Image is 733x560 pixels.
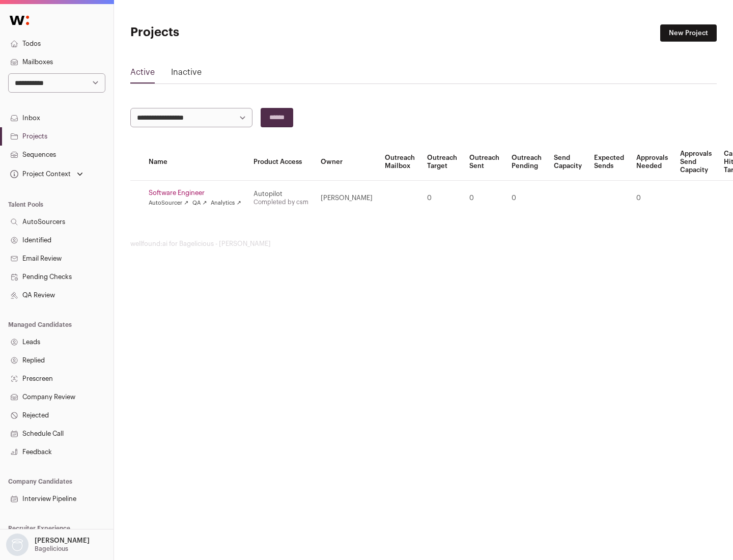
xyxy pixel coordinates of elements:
[130,24,326,41] h1: Projects
[660,24,717,42] a: New Project
[8,170,71,178] div: Project Context
[130,66,155,82] a: Active
[149,189,241,197] a: Software Engineer
[674,144,718,181] th: Approvals Send Capacity
[548,144,588,181] th: Send Capacity
[35,545,68,553] p: Bagelicious
[463,144,505,181] th: Outreach Sent
[171,66,202,82] a: Inactive
[130,240,717,248] footer: wellfound:ai for Bagelicious - [PERSON_NAME]
[253,199,308,205] a: Completed by csm
[505,181,548,216] td: 0
[630,181,674,216] td: 0
[588,144,630,181] th: Expected Sends
[505,144,548,181] th: Outreach Pending
[192,199,207,207] a: QA ↗
[8,167,85,181] button: Open dropdown
[4,534,92,556] button: Open dropdown
[6,534,29,556] img: nopic.png
[143,144,247,181] th: Name
[630,144,674,181] th: Approvals Needed
[463,181,505,216] td: 0
[35,537,90,545] p: [PERSON_NAME]
[211,199,241,207] a: Analytics ↗
[421,144,463,181] th: Outreach Target
[379,144,421,181] th: Outreach Mailbox
[253,190,308,198] div: Autopilot
[421,181,463,216] td: 0
[149,199,188,207] a: AutoSourcer ↗
[247,144,315,181] th: Product Access
[315,144,379,181] th: Owner
[315,181,379,216] td: [PERSON_NAME]
[4,10,35,31] img: Wellfound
